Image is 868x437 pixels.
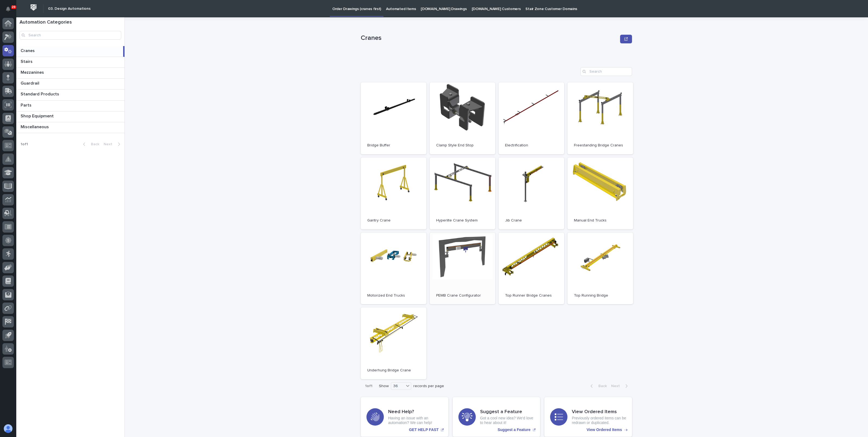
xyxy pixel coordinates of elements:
p: Motorized End Trucks [367,293,420,298]
a: Standard ProductsStandard Products [16,89,125,100]
p: Cranes [361,34,618,42]
input: Search [20,31,121,40]
a: Gantry Crane [361,158,426,229]
input: Search [580,67,632,76]
p: Bridge Buffer [367,143,420,148]
a: Shop EquipmentShop Equipment [16,111,125,122]
p: 28 [12,5,15,9]
span: Back [595,384,607,388]
p: Jib Crane [505,218,558,223]
p: Top Runner Bridge Cranes [505,293,558,298]
button: Next [609,384,632,388]
p: Suggest a Feature [497,428,530,432]
button: Next [101,142,125,147]
p: Shop Equipment [21,113,55,119]
a: Top Running Bridge [567,233,633,304]
a: View Ordered Items [544,397,632,437]
span: Next [104,142,116,146]
p: Previously ordered items can be redrawn or duplicated. [572,416,626,425]
h3: Suggest a Feature [480,409,535,415]
p: Underhung Bridge Crane [367,368,420,373]
a: Freestanding Bridge Cranes [567,82,633,154]
a: MiscellaneousMiscellaneous [16,122,125,133]
h1: Automation Categories [20,20,121,25]
a: Clamp Style End Stop [430,82,495,154]
button: Back [586,384,609,388]
h3: Need Help? [388,409,443,415]
p: GET HELP FAST [409,428,439,432]
a: GuardrailGuardrail [16,79,125,89]
a: Electrification [499,82,564,154]
span: Back [88,142,99,146]
p: Clamp Style End Stop [436,143,489,148]
a: GET HELP FAST [361,397,448,437]
p: Stairs [21,58,34,64]
p: Guardrail [21,80,40,86]
div: Notifications28 [7,7,14,15]
span: Next [611,384,623,388]
button: Back [79,142,101,147]
a: PartsParts [16,101,125,111]
p: Having an issue with an automation? We can help! [388,416,443,425]
p: Mezzanines [21,69,45,75]
a: Hyperlite Crane System [430,158,495,229]
a: Top Runner Bridge Cranes [499,233,564,304]
p: records per page [413,384,444,388]
p: Top Running Bridge [574,293,627,298]
a: MezzaninesMezzanines [16,68,125,79]
h2: 03. Design Automations [48,7,91,11]
a: Manual End Trucks [567,158,633,229]
p: Manual End Trucks [574,218,627,223]
p: Show [379,384,389,388]
p: Got a cool new idea? We'd love to hear about it! [480,416,535,425]
p: Standard Products [21,91,60,97]
a: Motorized End Trucks [361,233,426,304]
img: Workspace Logo [28,2,39,12]
a: StairsStairs [16,57,125,68]
p: Parts [21,102,33,108]
h3: View Ordered Items [572,409,626,415]
a: Bridge Buffer [361,82,426,154]
a: Suggest a Feature [453,397,540,437]
p: View Ordered Items [587,428,622,432]
a: CranesCranes [16,46,125,57]
a: Jib Crane [499,158,564,229]
div: 36 [391,383,404,389]
p: Hyperlite Crane System [436,218,489,223]
p: PEMB Crane Configurator [436,293,489,298]
p: Gantry Crane [367,218,420,223]
p: Electrification [505,143,558,148]
p: Cranes [21,47,36,53]
button: Notifications [2,3,14,15]
a: Underhung Bridge Crane [361,307,426,379]
p: 1 of 1 [16,138,32,151]
p: 1 of 1 [361,380,377,393]
p: Miscellaneous [21,123,50,130]
button: users-avatar [2,423,14,434]
a: PEMB Crane Configurator [430,233,495,304]
p: Freestanding Bridge Cranes [574,143,627,148]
